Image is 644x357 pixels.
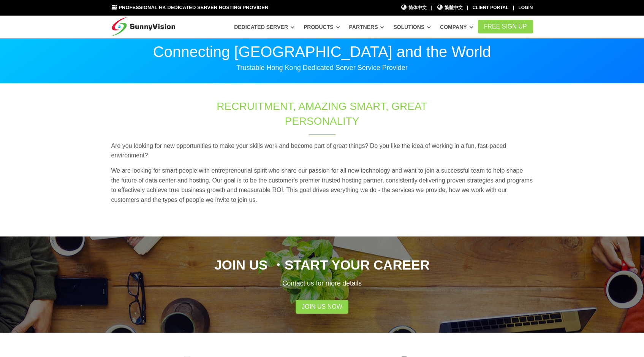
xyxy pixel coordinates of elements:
a: Solutions [393,20,431,34]
h1: Recruitment, Amazing Smart, Great Personality [196,99,449,129]
span: Professional HK Dedicated Server Hosting Provider [119,5,268,10]
a: Client Portal [473,5,509,10]
li: | [431,4,432,11]
p: Trustable Hong Kong Dedicated Server Service Provider [111,63,533,72]
a: Company [440,20,473,34]
a: FREE Sign Up [478,20,533,33]
a: Join Us Now [296,300,348,314]
a: Dedicated Server [234,20,294,34]
p: Contact us for more details [111,278,533,289]
p: We are looking for smart people with entrepreneurial spirit who share our passion for all new tec... [111,166,533,205]
a: 简体中文 [401,4,427,11]
a: Partners [349,20,385,34]
li: | [513,4,514,11]
li: | [467,4,468,11]
a: 繁體中文 [437,4,463,11]
a: Products [304,20,340,34]
p: Are you looking for new opportunities to make your skills work and become part of great things? D... [111,141,533,160]
p: Connecting [GEOGRAPHIC_DATA] and the World [111,44,533,59]
a: Login [519,5,533,10]
h2: Join Us ・Start Your Career [111,255,533,274]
